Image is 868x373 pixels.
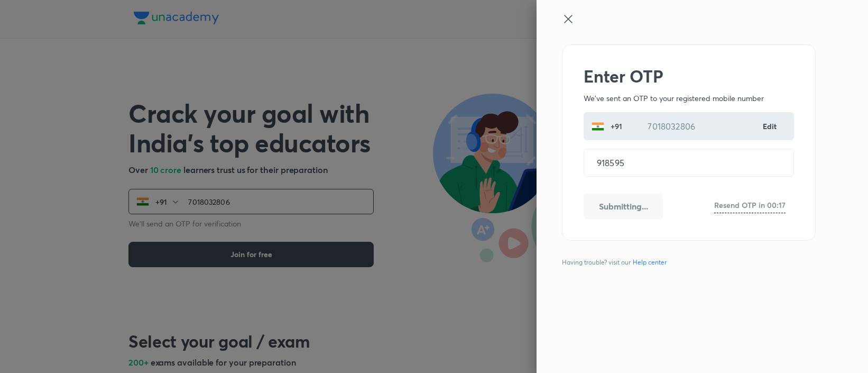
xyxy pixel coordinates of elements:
img: India [592,120,604,133]
a: Help center [631,258,669,267]
p: +91 [604,121,626,132]
p: We've sent an OTP to your registered mobile number [584,93,794,104]
span: Having trouble? visit our [562,258,671,267]
h2: Enter OTP [584,66,794,86]
h6: Resend OTP in 00:17 [714,199,786,211]
button: Submitting... [584,194,663,219]
a: Edit [763,121,778,132]
input: One time password [584,149,793,176]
